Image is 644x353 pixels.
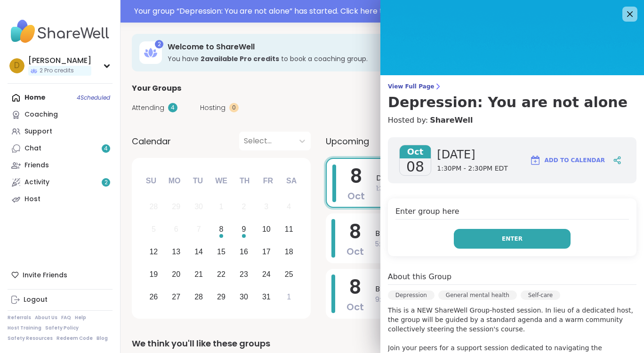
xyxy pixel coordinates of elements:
div: Choose Tuesday, October 14th, 2025 [189,242,209,262]
div: Not available Thursday, October 2nd, 2025 [234,197,254,217]
div: Depression [388,290,435,300]
div: 19 [149,268,158,281]
div: 5 [152,223,156,235]
div: 1 [287,290,291,303]
div: 2 [241,200,246,213]
span: View Full Page [388,83,636,90]
div: Not available Wednesday, October 1st, 2025 [211,197,232,217]
span: BRandomness Ohana Open Forum [375,228,616,239]
div: 31 [262,290,271,303]
div: Choose Friday, October 31st, 2025 [256,287,276,307]
div: Self-care [521,290,560,300]
span: 8 [349,219,361,245]
div: Choose Wednesday, October 15th, 2025 [211,242,232,262]
div: 8 [219,223,224,235]
span: Attending [132,103,164,113]
div: 22 [217,268,225,281]
div: Not available Friday, October 3rd, 2025 [256,197,276,217]
div: Choose Saturday, October 25th, 2025 [279,264,299,284]
div: Coaching [24,110,58,119]
a: FAQ [61,314,71,321]
div: month 2025-10 [142,196,300,308]
div: 3 [264,200,268,213]
div: 28 [194,290,203,303]
div: 20 [172,268,180,281]
a: Chat4 [8,140,113,157]
div: Not available Sunday, October 5th, 2025 [144,220,164,240]
span: Hosting [200,103,225,113]
div: Choose Thursday, October 30th, 2025 [234,287,254,307]
span: 1:30PM - 2:30PM EDT [437,164,508,173]
span: Calendar [132,135,171,148]
div: 17 [262,245,271,258]
div: Not available Saturday, October 4th, 2025 [279,197,299,217]
div: 10 [262,223,271,235]
div: Host [24,195,40,204]
div: We think you'll like these groups [132,337,633,350]
div: 4 [287,200,291,213]
span: 8 [350,163,362,189]
a: Activity2 [8,174,113,191]
div: Choose Friday, October 24th, 2025 [256,264,276,284]
a: Help [75,314,86,321]
img: ShareWell Logomark [530,155,541,166]
div: Choose Friday, October 17th, 2025 [256,242,276,262]
a: Logout [8,291,113,308]
span: Your Groups [132,83,181,94]
div: Choose Tuesday, October 28th, 2025 [189,287,209,307]
a: Coaching [8,106,113,123]
span: BRandomness last call [375,283,616,295]
div: 16 [240,245,248,258]
div: Choose Thursday, October 16th, 2025 [234,242,254,262]
a: Friends [8,157,113,174]
div: Choose Sunday, October 12th, 2025 [144,242,164,262]
h3: Welcome to ShareWell [168,42,537,52]
div: Not available Tuesday, October 7th, 2025 [189,220,209,240]
div: Support [24,127,52,136]
div: Your group “ Depression: You are not alone ” has started. Click here to enter! [134,6,638,17]
span: Oct [400,145,431,158]
span: [DATE] [437,147,508,162]
div: Choose Monday, October 20th, 2025 [166,264,186,284]
span: 2 [105,179,108,187]
span: 4 [104,145,108,153]
div: 6 [174,223,178,235]
div: Chat [24,144,41,153]
a: View Full PageDepression: You are not alone [388,83,636,111]
div: Choose Friday, October 10th, 2025 [256,220,276,240]
div: Choose Thursday, October 23rd, 2025 [234,264,254,284]
div: 21 [194,268,203,281]
div: 27 [172,290,180,303]
div: Sa [281,171,302,191]
div: Activity [24,178,49,187]
h3: Depression: You are not alone [388,94,636,111]
div: 2 [155,40,163,48]
div: Choose Saturday, October 11th, 2025 [279,220,299,240]
a: Redeem Code [56,335,93,342]
div: Not available Monday, September 29th, 2025 [166,197,186,217]
h4: Hosted by: [388,115,636,126]
div: Choose Wednesday, October 22nd, 2025 [211,264,232,284]
span: 08 [406,158,424,175]
div: Choose Thursday, October 9th, 2025 [234,220,254,240]
span: Enter [502,235,523,243]
div: 7 [197,223,201,235]
span: D [14,60,20,72]
div: 18 [285,245,293,258]
span: 9:30PM - 11:00PM EDT [375,295,616,305]
h3: You have to book a coaching group. [168,54,537,63]
div: Choose Saturday, October 18th, 2025 [279,242,299,262]
div: 1 [219,200,224,213]
a: About Us [35,314,57,321]
a: Host Training [8,325,41,331]
span: Depression: You are not alone [376,173,615,184]
div: Choose Sunday, October 26th, 2025 [144,287,164,307]
div: Tu [187,171,208,191]
div: 12 [149,245,158,258]
span: Upcoming [326,135,369,148]
div: Invite Friends [8,267,113,283]
a: Safety Policy [45,325,79,331]
span: 1:30PM - 2:30PM EDT [376,184,615,194]
div: 4 [168,103,177,112]
div: Choose Wednesday, October 8th, 2025 [211,220,232,240]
